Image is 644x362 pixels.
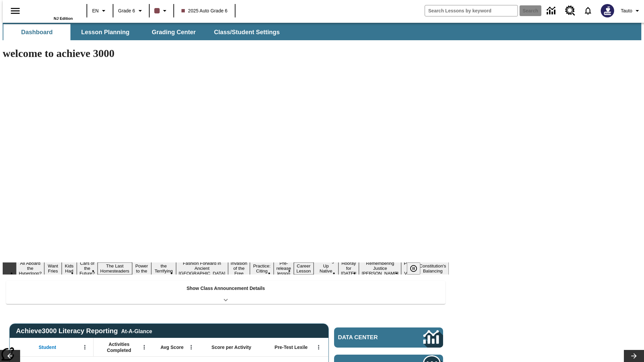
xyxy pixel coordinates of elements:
button: Class color is dark brown. Change class color [152,5,171,17]
div: Home [29,2,73,20]
button: Language: EN, Select a language [89,5,111,17]
button: Slide 1 All Aboard the Hyperloop? [16,260,44,277]
button: Profile/Settings [618,5,644,17]
span: Dashboard [21,28,53,36]
span: Data Center [338,334,401,341]
button: Slide 15 Remembering Justice O'Connor [359,260,401,277]
button: Slide 6 Solar Power to the People [132,257,152,280]
button: Slide 16 Point of View [401,260,417,277]
div: At-A-Glance [121,327,152,335]
button: Open Menu [314,342,324,352]
button: Slide 2 Do You Want Fries With That? [44,252,61,285]
div: Show Class Announcement Details [6,281,445,304]
button: Slide 11 Pre-release lesson [274,260,294,277]
img: Avatar [601,4,614,17]
button: Slide 8 Fashion Forward in Ancient Rome [176,260,228,277]
span: Avg Score [160,344,183,350]
button: Open Menu [80,342,90,352]
button: Slide 9 The Invasion of the Free CD [228,255,250,282]
button: Slide 13 Cooking Up Native Traditions [314,257,338,280]
a: Notifications [579,2,597,19]
button: Lesson Planning [72,24,139,40]
span: EN [92,7,99,14]
button: Dashboard [3,24,70,40]
button: Open Menu [139,342,149,352]
button: Class/Student Settings [209,24,285,40]
a: Data Center [334,327,443,348]
span: Grading Center [152,28,196,36]
a: Data Center [543,2,561,20]
a: Home [29,3,73,16]
button: Grade: Grade 6, Select a grade [115,5,147,17]
button: Lesson carousel, Next [624,350,644,362]
span: Achieve3000 Literacy Reporting [16,327,152,335]
button: Open Menu [186,342,196,352]
span: Score per Activity [212,344,252,350]
button: Slide 14 Hooray for Constitution Day! [338,260,359,277]
button: Slide 5 The Last Homesteaders [98,262,132,275]
button: Slide 17 The Constitution's Balancing Act [417,257,449,280]
span: Class/Student Settings [214,28,280,36]
span: Student [39,344,56,350]
h1: welcome to achieve 3000 [3,47,449,60]
button: Slide 3 Dirty Jobs Kids Had To Do [62,252,77,285]
div: SubNavbar [3,24,286,40]
span: Pre-Test Lexile [275,344,308,350]
button: Slide 10 Mixed Practice: Citing Evidence [250,257,274,280]
span: Activities Completed [97,341,141,353]
div: Pause [407,262,427,275]
button: Open side menu [5,1,25,21]
button: Grading Center [140,24,207,40]
span: Tauto [621,7,632,14]
div: SubNavbar [3,23,641,40]
button: Slide 4 Cars of the Future? [77,260,98,277]
button: Slide 7 Attack of the Terrifying Tomatoes [151,257,176,280]
span: NJ Edition [54,16,73,20]
span: Grade 6 [118,7,135,14]
span: Lesson Planning [81,28,129,36]
a: Resource Center, Will open in new tab [561,2,579,20]
button: Pause [407,262,420,275]
button: Slide 12 Career Lesson [294,262,314,275]
button: Select a new avatar [597,2,618,19]
p: Show Class Announcement Details [186,285,265,292]
input: search field [425,5,518,16]
span: 2025 Auto Grade 6 [181,7,228,14]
